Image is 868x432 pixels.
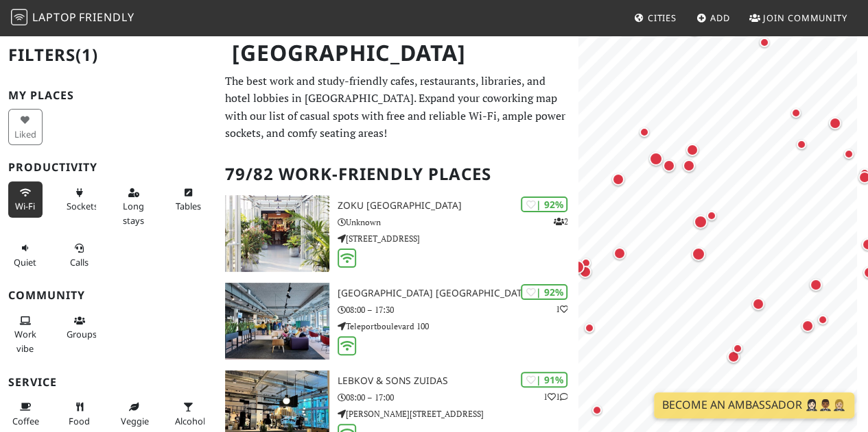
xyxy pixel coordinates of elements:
a: Aristo Meeting Center Amsterdam | 92% 1 [GEOGRAPHIC_DATA] [GEOGRAPHIC_DATA] 08:00 – 17:30 Telepor... [217,283,578,359]
p: The best work and study-friendly cafes, restaurants, libraries, and hotel lobbies in [GEOGRAPHIC_... [225,73,570,142]
a: Add [691,5,736,30]
h3: Community [8,289,209,302]
div: Map marker [571,260,590,279]
span: Quiet [14,256,36,268]
div: Map marker [694,215,713,234]
button: Sockets [62,181,97,218]
h3: My Places [8,89,209,102]
button: Long stays [117,181,151,231]
span: Stable Wi-Fi [15,200,35,212]
img: LaptopFriendly [11,9,27,25]
div: Map marker [649,152,668,171]
div: Map marker [592,405,609,422]
span: Cities [648,12,677,24]
a: Become an Ambassador 🤵🏻‍♀️🤵🏾‍♂️🤵🏼‍♀️ [654,392,854,418]
span: Add [710,12,730,24]
span: Friendly [79,10,134,25]
h3: Productivity [8,161,209,174]
div: | 92% [521,196,567,212]
h3: [GEOGRAPHIC_DATA] [GEOGRAPHIC_DATA] [338,288,578,299]
button: Veggie [117,396,151,432]
h2: 79/82 Work-Friendly Places [225,153,570,195]
h3: Lebkov & Sons Zuidas [338,375,578,387]
div: Map marker [801,320,819,338]
span: Power sockets [67,200,98,212]
span: Group tables [67,328,97,340]
p: 1 [555,303,567,316]
div: Map marker [612,173,630,191]
span: Food [69,415,90,427]
div: Map marker [683,160,701,177]
p: 1 1 [543,390,567,403]
button: Quiet [8,237,43,273]
div: Map marker [727,351,745,368]
p: Unknown [338,216,578,229]
a: Join Community [744,5,853,30]
div: Map marker [829,117,847,135]
a: Zoku Amsterdam | 92% 2 Zoku [GEOGRAPHIC_DATA] Unknown [STREET_ADDRESS] [217,195,578,272]
p: Teleportboulevard 100 [338,320,578,333]
span: Alcohol [175,415,205,427]
div: Map marker [760,38,776,54]
div: Map marker [581,258,598,275]
button: Tables [171,181,205,218]
img: Zoku Amsterdam [225,195,329,272]
a: LaptopFriendly LaptopFriendly [11,6,134,30]
div: Map marker [692,247,711,266]
div: Map marker [640,127,656,144]
a: Cities [629,5,682,30]
div: Map marker [752,298,770,316]
button: Wi-Fi [8,181,43,218]
div: Map marker [585,323,601,340]
span: Work-friendly tables [175,200,200,212]
div: Map marker [797,140,813,156]
span: (1) [75,43,98,66]
button: Food [62,396,97,432]
div: | 92% [521,284,567,300]
p: [PERSON_NAME][STREET_ADDRESS] [338,407,578,420]
img: Aristo Meeting Center Amsterdam [225,283,329,359]
span: Join Community [763,12,847,24]
div: Map marker [810,279,828,296]
button: Coffee [8,396,43,432]
div: Map marker [686,144,704,162]
div: Map marker [707,211,723,227]
h2: Filters [8,34,209,76]
span: Video/audio calls [70,256,89,268]
p: 08:00 – 17:30 [338,303,578,316]
div: Map marker [844,149,860,166]
h3: Zoku [GEOGRAPHIC_DATA] [338,200,578,212]
p: 2 [553,215,567,228]
div: | 91% [521,372,567,387]
h1: [GEOGRAPHIC_DATA] [221,34,576,72]
div: Map marker [688,23,706,41]
h3: Service [8,376,209,389]
p: 08:00 – 17:00 [338,391,578,404]
button: Calls [62,237,97,273]
span: Long stays [123,200,144,226]
div: Map marker [818,315,834,331]
span: People working [14,328,36,354]
p: [STREET_ADDRESS] [338,232,578,245]
div: Map marker [579,266,597,283]
div: Map marker [613,247,631,265]
div: Map marker [663,160,681,177]
button: Groups [62,309,97,346]
span: Veggie [121,415,149,427]
span: Laptop [32,10,77,25]
span: Coffee [12,415,39,427]
button: Alcohol [171,396,205,432]
div: Map marker [791,108,808,125]
button: Work vibe [8,309,43,359]
div: Map marker [733,344,749,360]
